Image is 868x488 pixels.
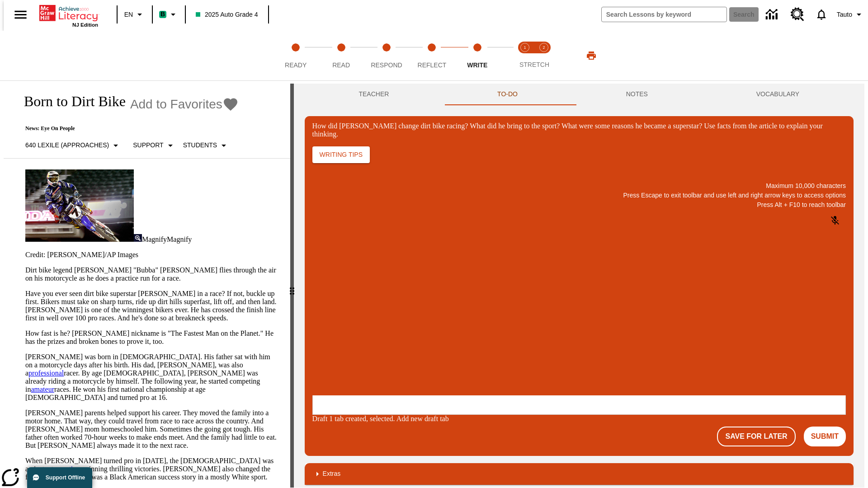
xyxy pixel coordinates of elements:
[717,427,795,446] button: Save For Later
[542,45,545,50] text: 2
[810,3,833,26] a: Notifications
[25,251,279,259] p: Credit: [PERSON_NAME]/AP Images
[4,7,132,23] p: One change [PERSON_NAME] brought to dirt bike racing was…
[183,141,217,150] p: Students
[312,181,846,191] p: Maximum 10,000 characters
[129,137,179,154] button: Scaffolds, Support
[134,234,142,242] img: Magnify
[130,97,222,112] span: Add to Favorites
[294,84,864,488] div: activity
[602,7,726,22] input: search field
[785,2,810,27] a: Resource Center, Will open in new tab
[39,3,98,28] div: Home
[25,409,279,450] p: [PERSON_NAME] parents helped support his career. They moved the family into a motor home. That wa...
[25,457,279,481] p: When [PERSON_NAME] turned pro in [DATE], the [DEMOGRAPHIC_DATA] was an instant , winning thrillin...
[824,210,846,231] button: Click to activate and allow voice recognition
[142,235,167,243] span: Magnify
[14,93,126,110] h1: Born to Dirt Bike
[4,7,132,23] body: How did Stewart change dirt bike racing? What did he bring to the sport? What were some reasons h...
[305,84,443,105] button: Teacher
[133,141,163,150] p: Support
[53,465,80,473] a: sensation
[837,10,852,19] span: Tauto
[451,31,504,80] button: Write step 5 of 5
[285,61,307,69] span: Ready
[25,266,279,282] p: Dirt bike legend [PERSON_NAME] "Bubba" [PERSON_NAME] flies through the air on his motorcycle as h...
[804,427,846,446] button: Submit
[418,61,447,69] span: Reflect
[14,125,239,132] p: News: Eye On People
[7,1,34,28] button: Open side menu
[25,169,134,242] img: Motocross racer James Stewart flies through the air on his dirt bike.
[406,31,458,80] button: Reflect step 4 of 5
[519,61,549,68] span: STRETCH
[315,31,367,80] button: Read step 2 of 5
[4,84,290,483] div: reading
[25,290,279,322] p: Have you ever seen dirt bike superstar [PERSON_NAME] in a race? If not, buckle up first. Bikers m...
[312,415,846,423] div: Draft 1 tab created, selected. Add new draft tab
[577,47,606,64] button: Print
[323,469,341,479] p: Extras
[46,474,85,481] span: Support Offline
[572,84,702,105] button: NOTES
[269,31,322,80] button: Ready step 1 of 5
[312,200,846,210] p: Press Alt + F10 to reach toolbar
[31,385,54,393] a: amateur
[312,191,846,200] p: Press Escape to exit toolbar and use left and right arrow keys to access options
[512,31,538,80] button: Stretch Read step 1 of 2
[833,6,868,23] button: Profile/Settings
[27,467,92,488] button: Support Offline
[28,369,64,377] a: professional
[305,84,854,105] div: Instructional Panel Tabs
[760,2,785,27] a: Data Center
[467,61,487,69] span: Write
[371,61,402,69] span: Respond
[531,31,557,80] button: Stretch Respond step 2 of 2
[167,235,192,243] span: Magnify
[25,141,109,150] p: 640 Lexile (Approaches)
[156,6,182,23] button: Boost Class color is mint green. Change class color
[312,122,846,138] div: How did [PERSON_NAME] change dirt bike racing? What did he bring to the sport? What were some rea...
[360,31,413,80] button: Respond step 3 of 5
[72,22,98,28] span: NJ Edition
[25,329,279,346] p: How fast is he? [PERSON_NAME] nickname is "The Fastest Man on the Planet." He has the prizes and ...
[160,9,165,20] span: B
[196,10,258,19] span: 2025 Auto Grade 4
[25,353,279,402] p: [PERSON_NAME] was born in [DEMOGRAPHIC_DATA]. His father sat with him on a motorcycle days after ...
[332,61,350,69] span: Read
[179,137,233,154] button: Select Student
[124,10,133,19] span: EN
[120,6,149,23] button: Language: EN, Select a language
[22,137,125,154] button: Select Lexile, 640 Lexile (Approaches)
[290,84,294,488] div: Press Enter or Spacebar and then press right and left arrow keys to move the slider
[130,96,239,112] button: Add to Favorites - Born to Dirt Bike
[443,84,572,105] button: TO-DO
[524,45,526,50] text: 1
[312,146,370,163] button: Writing Tips
[305,463,854,485] div: Extras
[702,84,854,105] button: VOCABULARY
